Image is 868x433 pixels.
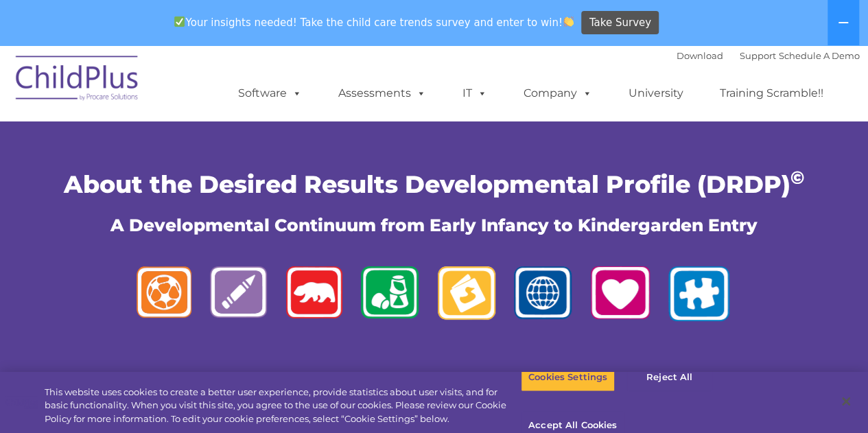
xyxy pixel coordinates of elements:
button: Cookies Settings [521,363,615,392]
a: University [615,80,697,107]
span: About the Desired Results Developmental Profile (DRDP) [64,169,804,199]
a: IT [449,80,501,107]
a: Take Survey [581,11,659,35]
img: ✅ [174,16,185,27]
a: Schedule A Demo [779,50,860,61]
img: logos [126,258,743,335]
img: 👏 [563,16,574,27]
a: Company [510,80,606,107]
a: Assessments [325,80,440,107]
a: Software [224,80,316,107]
button: Close [831,386,861,417]
a: Support [740,50,776,61]
span: Your insights needed! Take the child care trends survey and enter to win! [169,9,580,36]
img: ChildPlus by Procare Solutions [9,46,146,115]
a: Download [677,50,723,61]
span: Take Survey [589,11,651,35]
font: | [677,50,860,61]
button: Reject All [626,363,712,392]
span: A Developmental Continuum from Early Infancy to Kindergarden Entry [110,215,758,235]
sup: © [790,167,804,189]
div: This website uses cookies to create a better user experience, provide statistics about user visit... [45,386,521,426]
a: Training Scramble!! [706,80,837,107]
